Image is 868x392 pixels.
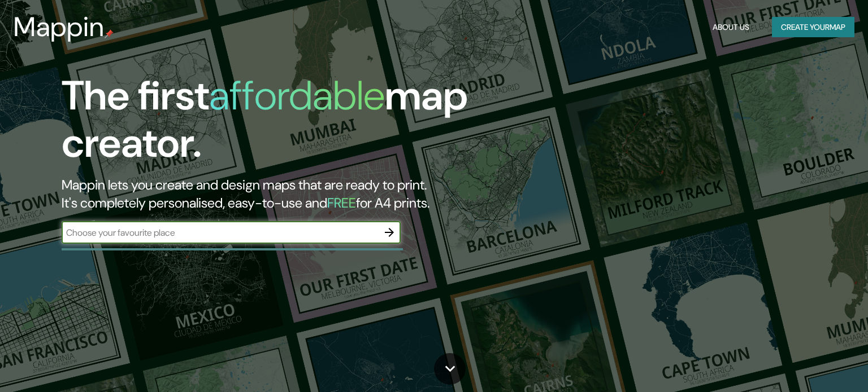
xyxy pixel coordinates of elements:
h1: affordable [209,69,385,122]
input: Choose your favourite place [62,226,378,239]
h3: Mappin [14,11,105,43]
h2: Mappin lets you create and design maps that are ready to print. It's completely personalised, eas... [62,176,496,212]
button: About Us [708,17,754,38]
h1: The first map creator. [62,72,496,176]
h5: FREE [327,194,356,212]
button: Create yourmap [772,17,854,38]
img: mappin-pin [105,29,114,38]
